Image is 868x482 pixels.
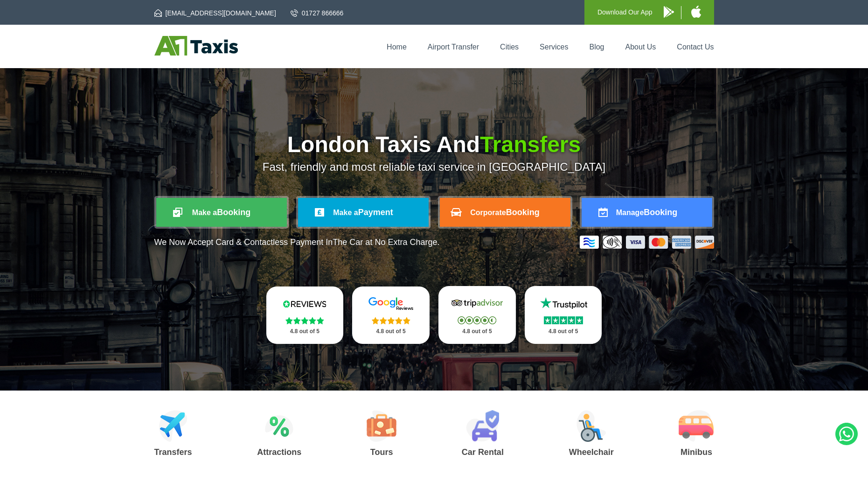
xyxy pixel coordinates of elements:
[569,448,614,456] h3: Wheelchair
[257,448,301,456] h3: Attractions
[154,36,238,56] img: A1 Taxis St Albans LTD
[156,198,287,227] a: Make aBooking
[363,297,419,311] img: Google
[449,326,506,337] p: 4.8 out of 5
[540,43,568,51] a: Services
[580,236,714,249] img: Credit And Debit Cards
[535,326,592,337] p: 4.8 out of 5
[589,43,604,51] a: Blog
[438,286,516,344] a: Tripadvisor Stars 4.8 out of 5
[333,238,439,247] span: The Car at No Extra Charge.
[265,410,293,442] img: Attractions
[616,209,644,217] span: Manage
[333,209,358,217] span: Make a
[372,317,410,324] img: Stars
[285,317,324,324] img: Stars
[535,296,591,310] img: Trustpilot
[544,316,583,324] img: Stars
[277,297,333,311] img: Reviews.io
[462,448,504,456] h3: Car Rental
[440,198,570,227] a: CorporateBooking
[466,410,499,442] img: Car Rental
[500,43,519,51] a: Cities
[525,286,602,344] a: Trustpilot Stars 4.8 out of 5
[367,410,396,442] img: Tours
[154,161,714,174] p: Fast, friendly and most reliable taxi service in [GEOGRAPHIC_DATA]
[266,286,344,344] a: Reviews.io Stars 4.8 out of 5
[576,410,606,442] img: Wheelchair
[154,448,192,456] h3: Transfers
[352,286,430,344] a: Google Stars 4.8 out of 5
[470,209,506,217] span: Corporate
[480,132,581,157] span: Transfers
[277,326,333,337] p: 4.8 out of 5
[691,6,701,18] img: A1 Taxis iPhone App
[664,6,674,18] img: A1 Taxis Android App
[192,209,217,217] span: Make a
[154,8,276,18] a: [EMAIL_ADDRESS][DOMAIN_NAME]
[582,198,712,227] a: ManageBooking
[458,316,496,324] img: Stars
[597,7,653,18] p: Download Our App
[159,410,187,442] img: Airport Transfers
[367,448,396,456] h3: Tours
[679,410,714,442] img: Minibus
[154,133,714,156] h1: London Taxis And
[449,296,505,310] img: Tripadvisor
[428,43,479,51] a: Airport Transfer
[291,8,344,18] a: 01727 866666
[362,326,419,337] p: 4.8 out of 5
[298,198,429,227] a: Make aPayment
[679,448,714,456] h3: Minibus
[625,43,656,51] a: About Us
[387,43,407,51] a: Home
[677,43,714,51] a: Contact Us
[154,238,440,247] p: We Now Accept Card & Contactless Payment In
